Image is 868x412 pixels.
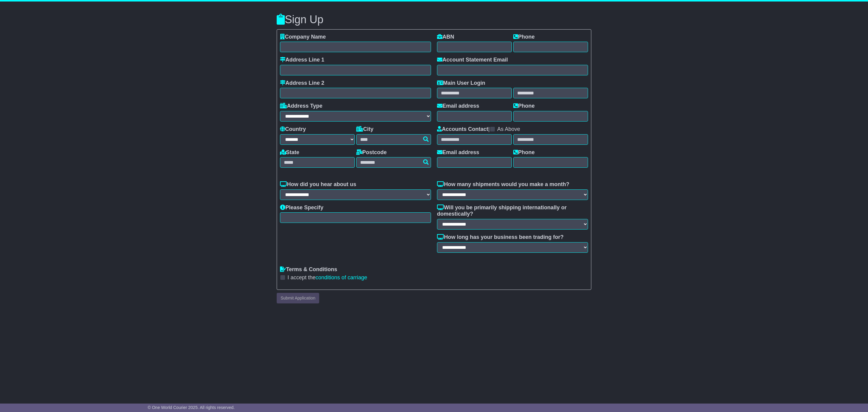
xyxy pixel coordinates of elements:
[280,57,324,63] label: Address Line 1
[437,126,488,133] label: Accounts Contact
[280,34,326,40] label: Company Name
[437,34,454,40] label: ABN
[280,181,356,188] label: How did you hear about us
[437,80,485,87] label: Main User Login
[437,181,569,188] label: How many shipments would you make a month?
[148,405,235,410] span: © One World Courier 2025. All rights reserved.
[437,126,588,134] div: |
[437,149,479,156] label: Email address
[280,266,337,273] label: Terms & Conditions
[277,14,591,26] h3: Sign Up
[513,149,535,156] label: Phone
[513,34,535,40] label: Phone
[437,103,479,109] label: Email address
[437,57,508,63] label: Account Statement Email
[316,274,367,280] a: conditions of carriage
[280,103,322,109] label: Address Type
[437,234,564,241] label: How long has your business been trading for?
[356,126,373,133] label: City
[497,126,520,133] label: As Above
[288,274,367,281] label: I accept the
[280,80,324,87] label: Address Line 2
[277,293,319,303] button: Submit Application
[280,204,323,211] label: Please Specify
[280,149,299,156] label: State
[437,204,588,217] label: Will you be primarily shipping internationally or domestically?
[513,103,535,109] label: Phone
[356,149,387,156] label: Postcode
[280,126,306,133] label: Country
